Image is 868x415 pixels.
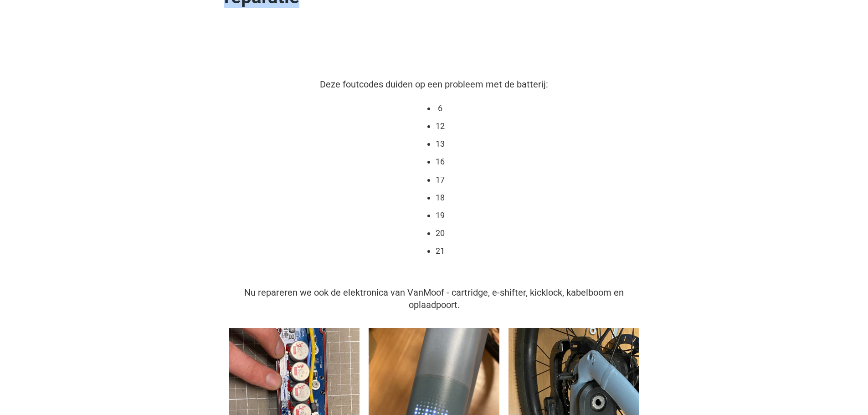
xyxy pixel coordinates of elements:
[436,210,445,221] li: 19
[436,102,445,114] li: 6
[436,192,445,204] li: 18
[436,138,445,150] li: 13
[320,79,548,90] span: Deze foutcodes duiden op een probleem met de batterij:
[436,245,445,257] li: 21
[436,174,445,186] li: 17
[436,120,445,132] li: 12
[436,156,445,168] li: 16
[244,287,624,310] span: Nu repareren we ook de elektronica van VanMoof - cartridge, e-shifter, kicklock, kabelboom en opl...
[436,227,445,239] li: 20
